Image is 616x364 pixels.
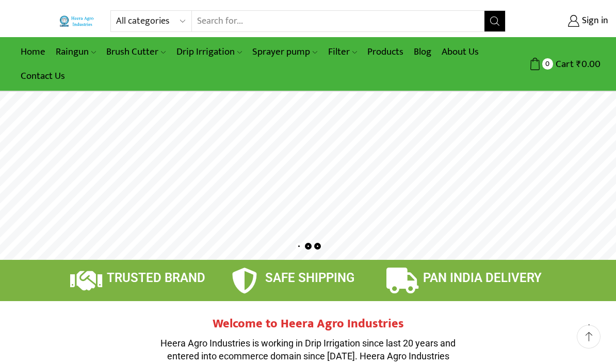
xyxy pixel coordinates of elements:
span: TRUSTED BRAND [107,271,205,285]
button: Search button [484,11,505,31]
span: Sign in [579,14,608,28]
a: Raingun [51,40,101,64]
a: About Us [436,40,484,64]
span: Cart [553,57,574,71]
span: ₹ [576,56,581,72]
a: Contact Us [15,64,70,88]
a: Products [362,40,409,64]
a: Home [15,40,51,64]
a: Filter [323,40,362,64]
a: Blog [409,40,436,64]
bdi: 0.00 [576,56,601,72]
a: 0 Cart ₹0.00 [516,55,601,74]
a: Brush Cutter [101,40,171,64]
span: 0 [542,58,553,69]
span: SAFE SHIPPING [265,271,354,285]
a: Drip Irrigation [171,40,247,64]
a: Sign in [521,12,608,30]
input: Search for... [192,11,484,31]
span: PAN INDIA DELIVERY [423,271,542,285]
a: Sprayer pump [247,40,322,64]
h2: Welcome to Heera Agro Industries [153,317,463,332]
